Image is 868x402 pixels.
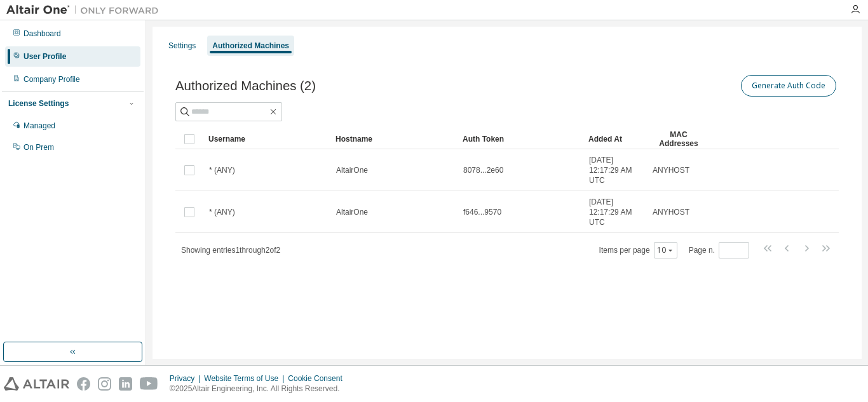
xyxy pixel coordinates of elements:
[204,373,288,384] div: Website Terms of Use
[4,377,69,391] img: altair_logo.svg
[741,75,836,97] button: Generate Auth Code
[119,377,132,391] img: linkedin.svg
[181,246,280,255] span: Showing entries 1 through 2 of 2
[24,29,61,39] div: Dashboard
[589,197,641,227] span: [DATE] 12:17:29 AM UTC
[208,129,325,149] div: Username
[336,129,452,149] div: Hostname
[463,129,578,149] div: Auth Token
[8,98,69,109] div: License Settings
[6,4,165,17] img: Altair One
[24,51,66,62] div: User Profile
[588,129,642,149] div: Added At
[24,74,80,84] div: Company Profile
[24,121,55,131] div: Managed
[463,207,501,217] span: f646...9570
[336,207,368,217] span: AltairOne
[24,142,54,152] div: On Prem
[77,377,90,391] img: facebook.svg
[209,165,235,175] span: * (ANY)
[653,207,689,217] span: ANYHOST
[170,373,204,384] div: Privacy
[170,384,350,394] p: © 2025 Altair Engineering, Inc. All Rights Reserved.
[168,41,196,51] div: Settings
[175,79,316,93] span: Authorized Machines (2)
[336,165,368,175] span: AltairOne
[140,377,158,391] img: youtube.svg
[463,165,503,175] span: 8078...2e60
[657,245,674,255] button: 10
[653,165,689,175] span: ANYHOST
[209,207,235,217] span: * (ANY)
[212,41,289,51] div: Authorized Machines
[288,373,349,384] div: Cookie Consent
[689,242,749,258] span: Page n.
[652,129,705,149] div: MAC Addresses
[98,377,111,391] img: instagram.svg
[599,242,677,258] span: Items per page
[589,155,641,185] span: [DATE] 12:17:29 AM UTC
